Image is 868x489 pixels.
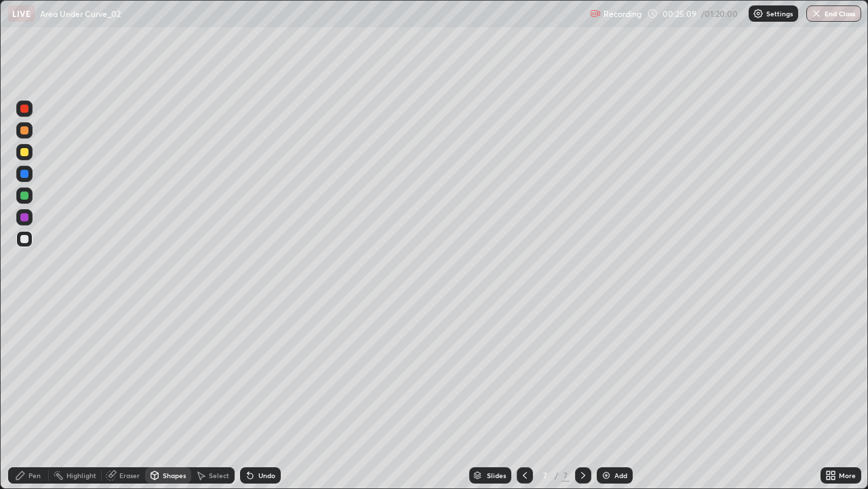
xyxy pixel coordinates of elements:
img: add-slide-button [601,470,612,481]
div: / [555,471,559,479]
div: 7 [538,471,552,479]
img: recording.375f2c34.svg [590,8,601,19]
div: Select [209,472,229,479]
div: Highlight [66,472,96,479]
img: end-class-cross [811,8,822,19]
div: Slides [487,472,506,479]
div: Undo [258,472,275,479]
p: LIVE [12,8,31,19]
p: Area Under Curve_02 [40,8,121,19]
img: class-settings-icons [753,8,764,19]
div: Shapes [163,472,186,479]
div: Add [614,472,627,479]
p: Recording [604,9,642,19]
p: Settings [766,10,793,17]
div: More [839,472,856,479]
div: Eraser [119,472,140,479]
div: 7 [561,469,570,482]
button: End Class [806,5,861,22]
div: Pen [28,472,41,479]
